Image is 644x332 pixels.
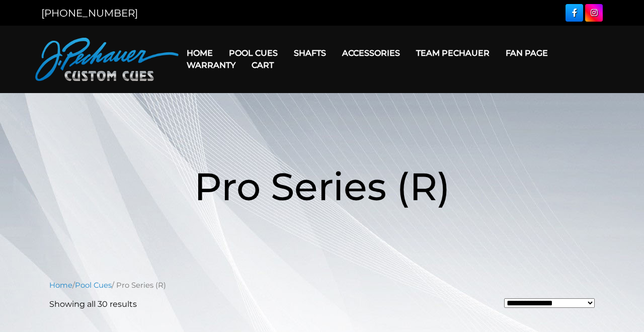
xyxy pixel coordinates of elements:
[49,281,72,290] a: Home
[49,280,595,291] nav: Breadcrumb
[49,298,137,310] p: Showing all 30 results
[179,52,244,78] a: Warranty
[408,40,498,66] a: Team Pechauer
[75,281,112,290] a: Pool Cues
[179,40,221,66] a: Home
[498,40,556,66] a: Fan Page
[286,40,334,66] a: Shafts
[334,40,408,66] a: Accessories
[504,298,595,308] select: Shop order
[41,7,138,19] a: [PHONE_NUMBER]
[194,163,450,210] span: Pro Series (R)
[244,52,282,78] a: Cart
[35,38,179,81] img: Pechauer Custom Cues
[221,40,286,66] a: Pool Cues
